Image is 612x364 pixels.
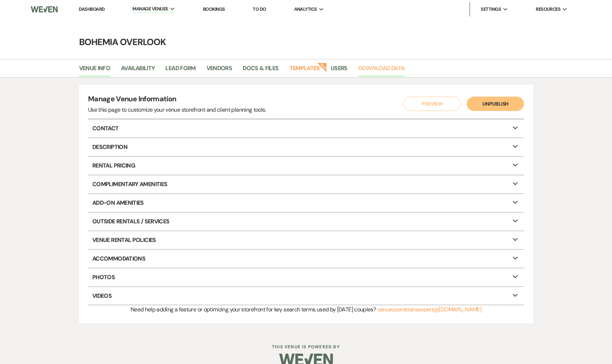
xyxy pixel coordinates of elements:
[88,138,524,156] p: Description
[88,268,524,286] p: Photos
[131,306,376,313] span: Need help adding a feature or optimizing your storefront for key search terms used by [DATE] coup...
[203,6,225,12] a: Bookings
[88,106,266,114] div: Use this page to customize your venue storefront and client planning tools.
[79,6,105,12] a: Dashboard
[132,5,168,13] span: Manage Venues
[88,194,524,212] p: Add-On Amenities
[88,213,524,230] p: Outside Rentals / Services
[48,36,564,48] h4: Bohemia Overlook
[121,64,155,77] a: Availability
[253,6,266,12] a: To Do
[243,64,278,77] a: Docs & Files
[358,64,405,77] a: Download Data
[88,120,524,137] p: Contact
[331,64,348,77] a: Users
[88,231,524,249] p: Venue Rental Policies
[88,287,524,305] p: Videos
[290,64,320,77] a: Templates
[88,175,524,193] p: Complimentary Amenities
[88,94,266,106] h4: Manage Venue Information
[467,97,524,111] button: Unpublish
[403,97,461,111] button: Preview
[377,306,482,313] a: venueoperationsexpert@[DOMAIN_NAME]
[294,6,317,13] span: Analytics
[79,64,111,77] a: Venue Info
[536,6,560,13] span: Resources
[88,157,524,175] p: Rental Pricing
[207,64,232,77] a: Vendors
[88,250,524,268] p: Accommodations
[481,6,501,13] span: Settings
[31,2,58,17] img: Weven Logo
[402,97,459,111] a: Preview
[317,62,327,72] strong: New
[165,64,195,77] a: Lead Form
